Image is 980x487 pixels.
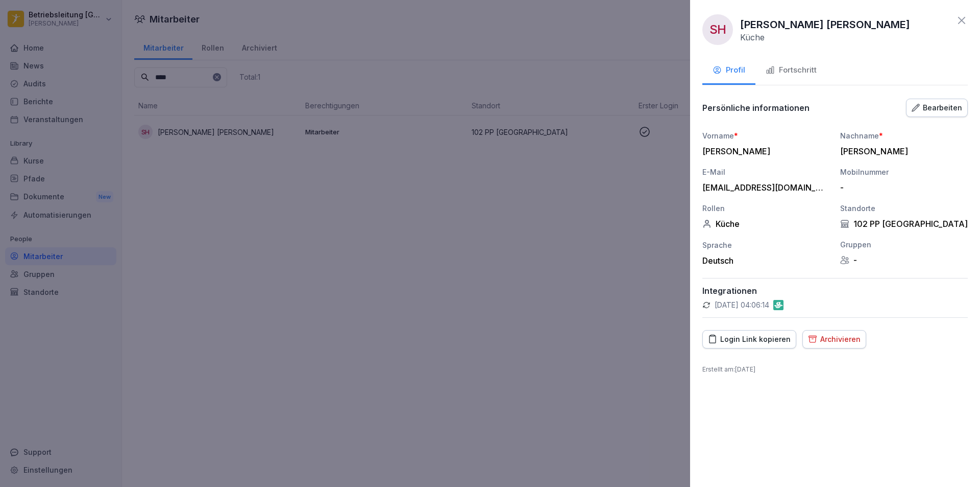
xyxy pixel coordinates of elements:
p: Küche [740,32,765,42]
div: Gruppen [840,239,968,250]
p: Persönliche informationen [702,103,810,113]
div: Küche [702,219,830,229]
div: Standorte [840,203,968,214]
div: Bearbeiten [912,102,962,113]
div: - [840,182,963,193]
div: [PERSON_NAME] [702,146,825,156]
div: Login Link kopieren [708,334,791,345]
div: Mobilnummer [840,167,968,177]
div: E-Mail [702,167,830,177]
div: SH [702,14,733,45]
p: Erstellt am : [DATE] [702,365,968,374]
button: Login Link kopieren [702,330,796,349]
div: Fortschritt [766,64,817,76]
button: Bearbeiten [906,99,968,117]
div: - [840,255,968,265]
div: Deutsch [702,256,830,266]
div: Archivieren [808,334,861,345]
img: gastromatic.png [773,300,783,310]
p: [DATE] 04:06:14 [715,300,769,310]
div: [PERSON_NAME] [840,146,963,156]
div: Profil [713,64,745,76]
button: Archivieren [802,330,866,349]
p: [PERSON_NAME] [PERSON_NAME] [740,17,910,32]
div: [EMAIL_ADDRESS][DOMAIN_NAME] [702,182,825,193]
div: Nachname [840,130,968,141]
p: Integrationen [702,286,968,296]
div: Sprache [702,240,830,250]
div: 102 PP [GEOGRAPHIC_DATA] [840,219,968,229]
button: Fortschritt [755,57,827,85]
button: Profil [702,57,755,85]
div: Rollen [702,203,830,214]
div: Vorname [702,130,830,141]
